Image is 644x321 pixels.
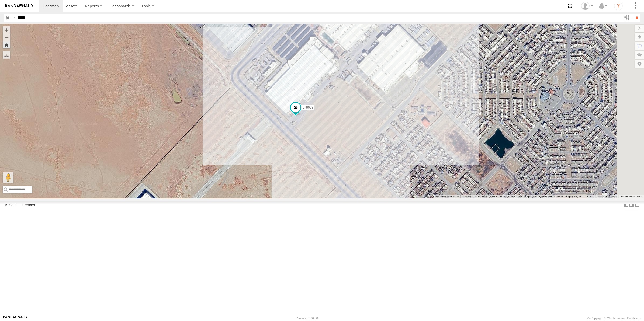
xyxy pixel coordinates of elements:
[611,196,617,198] a: Terms (opens in new tab)
[579,2,595,10] div: Roberto Garcia
[635,201,640,209] label: Hide Summary Table
[20,201,38,209] label: Fences
[587,317,641,320] div: © Copyright 2025 -
[585,195,608,198] button: Map Scale: 50 m per 49 pixels
[11,14,16,22] label: Search Query
[612,317,641,320] a: Terms and Conditions
[3,51,10,59] label: Measure
[3,26,10,34] button: Zoom in
[303,106,313,109] span: L78659
[621,195,642,198] a: Report a map error
[3,41,10,48] button: Zoom Home
[2,201,19,209] label: Assets
[435,195,459,198] button: Keyboard shortcuts
[635,60,644,68] label: Map Settings
[3,34,10,41] button: Zoom out
[462,195,583,198] span: Imagery ©2025 Airbus, CNES / Airbus, Maxar Technologies, USDA/FPAC/GEO, Vexcel Imaging US, Inc.
[622,14,633,22] label: Search Filter Options
[614,2,623,10] i: ?
[5,4,33,8] img: rand-logo.svg
[629,201,634,209] label: Dock Summary Table to the Right
[586,195,593,198] span: 50 m
[3,316,28,321] a: Visit our Website
[624,201,629,209] label: Dock Summary Table to the Left
[3,172,13,183] button: Drag Pegman onto the map to open Street View
[297,317,318,320] div: Version: 306.00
